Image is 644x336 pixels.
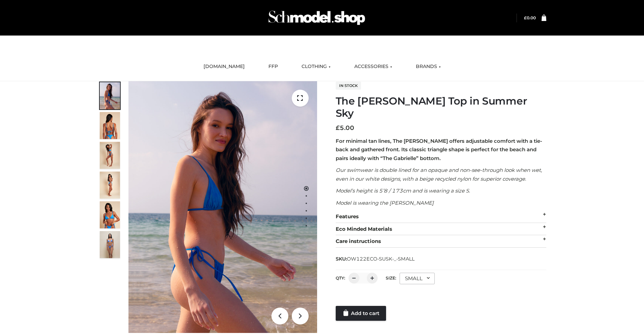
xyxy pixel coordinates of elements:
[336,275,345,281] label: QTY:
[524,15,536,20] bdi: 0.00
[198,59,250,74] a: [DOMAIN_NAME]
[266,4,367,31] img: Schmodel Admin 964
[336,306,386,321] a: Add to cart
[100,82,120,109] img: 1.Alex-top_SS-1_4464b1e7-c2c9-4e4b-a62c-58381cd673c0-1.jpg
[100,112,120,139] img: 5.Alex-top_CN-1-1_1-1.jpg
[336,210,546,223] div: Features
[336,200,434,206] em: Model is wearing the [PERSON_NAME]
[128,81,317,333] img: 1.Alex-top_SS-1_4464b1e7-c2c9-4e4b-a62c-58381cd673c0 (1)
[100,142,120,169] img: 4.Alex-top_CN-1-1-2.jpg
[336,82,361,90] span: In stock
[263,59,283,74] a: FFP
[349,59,397,74] a: ACCESSORIES
[524,15,536,20] a: £0.00
[336,167,542,182] em: Our swimwear is double lined for an opaque and non-see-through look when wet, even in our white d...
[336,223,546,236] div: Eco Minded Materials
[336,95,546,119] h1: The [PERSON_NAME] Top in Summer Sky
[296,59,336,74] a: CLOTHING
[100,201,120,228] img: 2.Alex-top_CN-1-1-2.jpg
[336,138,542,161] strong: For minimal tan lines, The [PERSON_NAME] offers adjustable comfort with a tie-back and gathered f...
[400,273,435,284] div: SMALL
[100,172,120,199] img: 3.Alex-top_CN-1-1-2.jpg
[386,275,396,281] label: Size:
[336,124,340,132] span: £
[524,15,527,20] span: £
[336,255,415,263] span: SKU:
[336,124,354,132] bdi: 5.00
[336,187,470,194] em: Model’s height is 5’8 / 173cm and is wearing a size S.
[411,59,446,74] a: BRANDS
[347,256,414,262] span: OW122ECO-SUSK-_-SMALL
[336,235,546,248] div: Care instructions
[100,231,120,258] img: SSVC.jpg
